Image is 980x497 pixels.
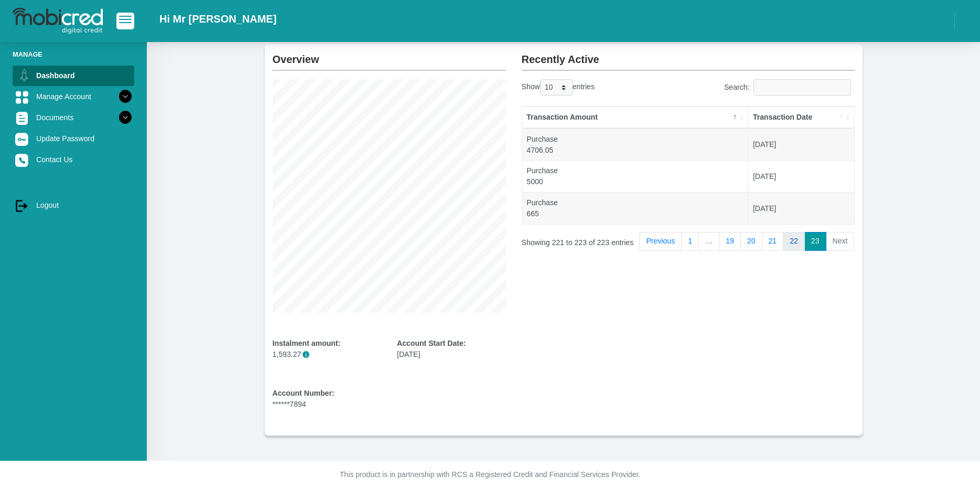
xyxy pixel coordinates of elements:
[740,232,762,251] a: 20
[397,338,506,360] div: [DATE]
[522,107,749,129] th: Transaction Amount: activate to sort column descending
[159,13,276,25] h2: Hi Mr [PERSON_NAME]
[273,349,382,360] p: 1,593.27
[13,49,134,59] li: Manage
[719,232,741,251] a: 19
[748,161,854,193] td: [DATE]
[522,129,749,161] td: Purchase 4706.05
[397,339,466,347] b: Account Start Date:
[522,231,651,248] div: Showing 221 to 223 of 223 entries
[753,79,851,96] input: Search:
[13,66,134,86] a: Dashboard
[724,79,855,96] label: Search:
[783,232,805,251] a: 22
[762,232,784,251] a: 21
[748,107,854,129] th: Transaction Date: activate to sort column ascending
[748,129,854,161] td: [DATE]
[522,79,595,96] label: Show entries
[522,45,855,66] h2: Recently Active
[13,195,134,215] a: Logout
[748,192,854,224] td: [DATE]
[681,232,699,251] a: 1
[639,232,682,251] a: Previous
[13,8,103,34] img: logo-mobicred.svg
[273,389,335,397] b: Account Number:
[804,232,826,251] a: 23
[13,129,134,149] a: Update Password
[303,351,309,358] span: i
[199,469,781,480] p: This product is in partnership with RCS a Registered Credit and Financial Services Provider.
[13,150,134,170] a: Contact Us
[273,339,341,347] b: Instalment amount:
[13,87,134,107] a: Manage Account
[13,108,134,128] a: Documents
[540,79,573,96] select: Showentries
[522,192,749,224] td: Purchase 665
[273,45,506,66] h2: Overview
[522,161,749,193] td: Purchase 5000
